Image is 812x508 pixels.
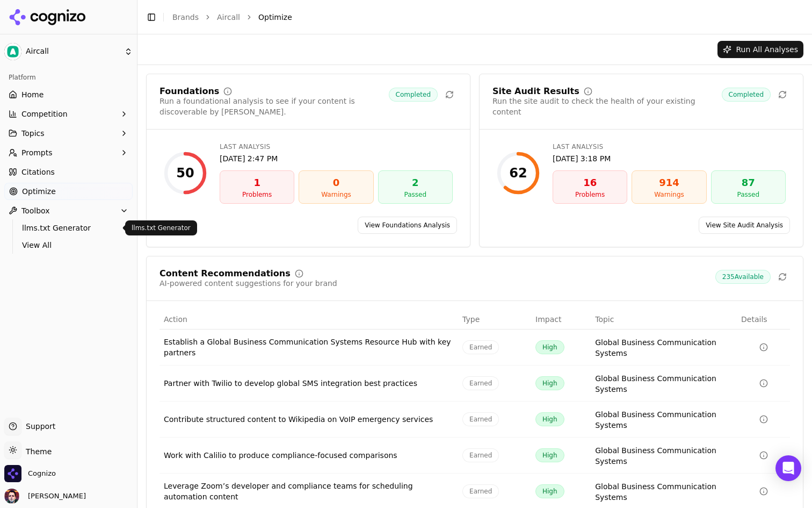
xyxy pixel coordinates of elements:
[462,314,527,325] div: Type
[164,481,454,502] div: Leverage Zoom’s developer and compliance teams for scheduling automation content
[164,337,454,358] div: Establish a Global Business Communication Systems Resource Hub with key partners
[595,445,733,467] a: Global Business Communication Systems
[716,175,781,190] div: 87
[22,186,56,197] span: Optimize
[535,484,564,498] span: High
[553,153,786,164] div: [DATE] 3:18 PM
[21,205,50,216] span: Toolbox
[160,269,291,278] div: Content Recommendations
[172,13,199,22] a: Brands
[21,89,44,100] span: Home
[717,41,803,58] button: Run All Analyses
[303,190,368,199] div: Warnings
[18,238,120,253] a: View All
[4,86,133,103] a: Home
[4,202,133,219] button: Toolbox
[164,414,454,425] div: Contribute structured content to Wikipedia on VoIP emergency services
[4,43,21,60] img: Aircall
[492,96,722,117] div: Run the site audit to check the health of your existing content
[21,447,52,456] span: Theme
[509,164,527,182] div: 62
[595,409,733,431] a: Global Business Communication Systems
[18,220,120,235] a: llms.txt Generator
[220,142,453,151] div: Last Analysis
[462,412,499,426] span: Earned
[462,484,499,498] span: Earned
[462,448,499,462] span: Earned
[303,175,368,190] div: 0
[722,88,771,102] span: Completed
[535,314,586,325] div: Impact
[535,340,564,354] span: High
[132,224,191,232] p: llms.txt Generator
[164,378,454,389] div: Partner with Twilio to develop global SMS integration best practices
[4,105,133,123] button: Competition
[699,217,790,234] a: View Site Audit Analysis
[636,175,701,190] div: 914
[4,163,133,181] a: Citations
[172,12,782,23] nav: breadcrumb
[4,183,133,200] a: Optimize
[4,489,86,504] button: Open user button
[21,421,55,432] span: Support
[224,175,289,190] div: 1
[553,142,786,151] div: Last Analysis
[4,465,56,482] button: Open organization switcher
[258,12,292,23] span: Optimize
[4,69,133,86] div: Platform
[160,278,337,289] div: AI-powered content suggestions for your brand
[715,270,771,284] span: 235 Available
[636,190,701,199] div: Warnings
[557,175,622,190] div: 16
[775,455,801,481] div: Open Intercom Messenger
[164,314,454,325] div: Action
[535,376,564,390] span: High
[4,125,133,142] button: Topics
[389,88,438,102] span: Completed
[383,175,448,190] div: 2
[4,465,21,482] img: Cognizo
[21,147,53,158] span: Prompts
[535,448,564,462] span: High
[741,314,786,325] div: Details
[595,337,733,359] a: Global Business Communication Systems
[4,489,19,504] img: Deniz Ozcan
[358,217,457,234] a: View Foundations Analysis
[224,190,289,199] div: Problems
[22,223,115,233] span: llms.txt Generator
[595,481,733,503] a: Global Business Communication Systems
[22,240,115,251] span: View All
[383,190,448,199] div: Passed
[21,167,55,177] span: Citations
[4,144,133,161] button: Prompts
[24,491,86,501] span: [PERSON_NAME]
[160,96,389,117] div: Run a foundational analysis to see if your content is discoverable by [PERSON_NAME].
[220,153,453,164] div: [DATE] 2:47 PM
[217,12,240,23] a: Aircall
[164,450,454,461] div: Work with Calilio to produce compliance-focused comparisons
[595,373,733,395] a: Global Business Communication Systems
[21,128,45,139] span: Topics
[28,469,56,478] span: Cognizo
[462,340,499,354] span: Earned
[21,109,68,119] span: Competition
[535,412,564,426] span: High
[160,87,219,96] div: Foundations
[26,47,120,56] span: Aircall
[595,314,733,325] div: Topic
[492,87,579,96] div: Site Audit Results
[557,190,622,199] div: Problems
[176,164,194,182] div: 50
[716,190,781,199] div: Passed
[462,376,499,390] span: Earned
